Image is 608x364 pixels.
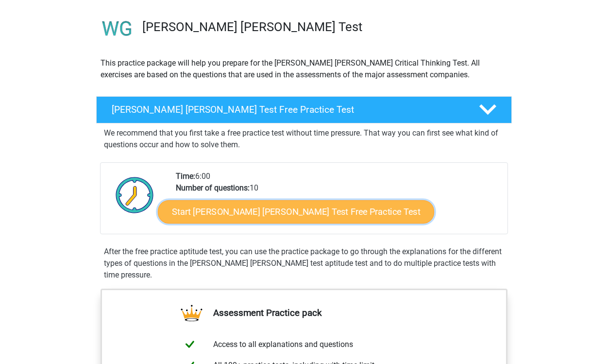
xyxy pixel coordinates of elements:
div: After the free practice aptitude test, you can use the practice package to go through the explana... [100,246,508,281]
a: [PERSON_NAME] [PERSON_NAME] Test Free Practice Test [92,96,516,123]
p: This practice package will help you prepare for the [PERSON_NAME] [PERSON_NAME] Critical Thinking... [101,57,507,81]
a: Start [PERSON_NAME] [PERSON_NAME] Test Free Practice Test [158,200,434,224]
h3: [PERSON_NAME] [PERSON_NAME] Test [142,19,504,35]
img: watson glaser test [97,8,138,50]
h4: [PERSON_NAME] [PERSON_NAME] Test Free Practice Test [112,104,463,115]
b: Number of questions: [176,183,250,192]
div: 6:00 10 [169,171,507,234]
img: Clock [110,171,159,219]
p: We recommend that you first take a free practice test without time pressure. That way you can fir... [104,127,504,151]
b: Time: [176,172,195,181]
